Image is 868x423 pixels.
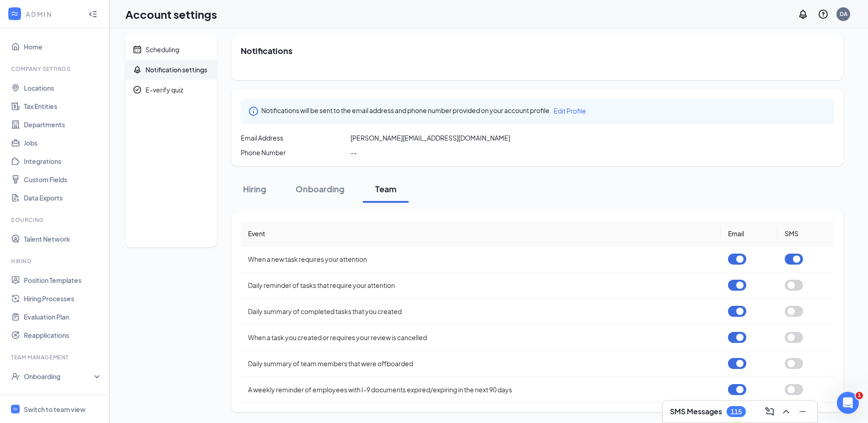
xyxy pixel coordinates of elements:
a: Position Templates [24,271,102,289]
div: DA [840,10,847,18]
svg: ChevronUp [781,406,792,417]
svg: Calendar [133,45,142,54]
iframe: Intercom live chat [837,392,859,414]
td: Daily summary of completed tasks that you created [241,298,721,325]
svg: CheckmarkCircle [133,85,142,94]
div: Switch to team view [24,405,86,414]
h1: Account settings [125,6,217,22]
a: Jobs [24,134,102,152]
svg: UserCheck [11,372,20,381]
a: Talent Network [24,230,102,248]
div: 115 [731,408,742,416]
th: SMS [777,221,834,246]
div: E-verify quiz [146,85,183,94]
span: Email Address [241,133,283,142]
button: ChevronUp [779,404,793,419]
svg: Notifications [798,9,809,20]
a: Evaluation Plan [24,308,102,326]
td: When a new task requires your attention [241,246,721,272]
svg: QuestionInfo [818,9,829,20]
div: Scheduling [146,45,179,54]
span: 1 [856,392,863,399]
div: Hiring [241,183,268,195]
div: Team Management [11,353,100,361]
a: Data Exports [24,189,102,207]
div: Onboarding [24,372,94,381]
span: Phone Number [241,148,286,157]
svg: Info [248,106,259,117]
a: Edit Profile [554,106,586,117]
td: When a task you created or requires your review is cancelled [241,325,721,351]
a: Hiring Processes [24,289,102,308]
td: Daily summary of team members that were offboarded [241,351,721,377]
div: Notification settings [146,65,207,74]
svg: WorkstreamLogo [10,9,19,18]
a: Integrations [24,152,102,170]
th: Event [241,221,721,246]
span: Edit Profile [554,107,586,115]
div: Onboarding [296,183,345,195]
span: [PERSON_NAME][EMAIL_ADDRESS][DOMAIN_NAME] [350,133,510,142]
th: Email [721,221,777,246]
svg: Bell [133,65,142,74]
a: Locations [24,79,102,97]
a: CalendarScheduling [125,39,217,60]
a: Reapplications [24,326,102,344]
span: Notifications will be sent to the email address and phone number provided on your account profile. [261,106,551,117]
td: Daily reminder of tasks that require your attention [241,272,721,298]
svg: ComposeMessage [764,406,775,417]
h2: Notifications [241,45,834,56]
a: BellNotification settings [125,60,217,80]
a: Tax Entities [24,97,102,115]
h3: SMS Messages [670,407,722,417]
svg: WorkstreamLogo [12,406,18,412]
a: Departments [24,115,102,134]
svg: Minimize [797,406,808,417]
a: Custom Fields [24,170,102,189]
div: Company Settings [11,65,100,73]
td: A weekly reminder of employees with I-9 documents expired/expiring in the next 90 days [241,377,721,403]
a: Home [24,38,102,56]
div: Sourcing [11,216,100,224]
div: Hiring [11,257,100,265]
button: ComposeMessage [762,404,777,419]
a: CheckmarkCircleE-verify quiz [125,80,217,100]
div: ADMIN [26,10,80,19]
svg: Collapse [88,10,97,19]
div: Team [372,183,399,195]
button: Minimize [795,404,810,419]
span: -- [350,148,357,157]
